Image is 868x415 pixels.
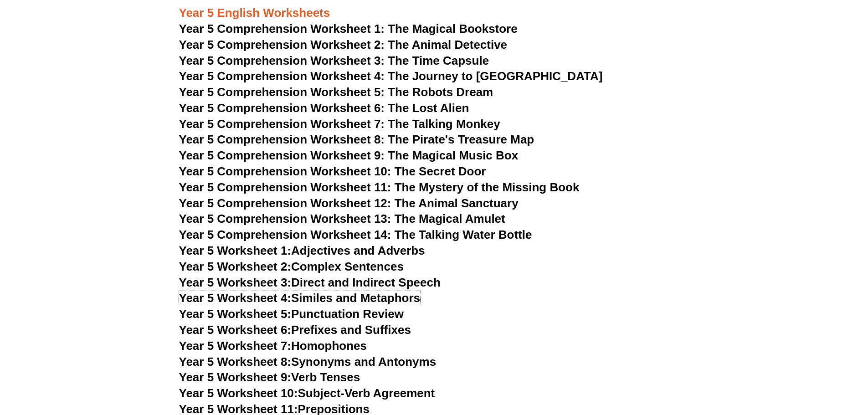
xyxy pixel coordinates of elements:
[179,370,360,384] a: Year 5 Worksheet 9:Verb Tenses
[179,323,292,337] span: Year 5 Worksheet 6:
[179,38,508,51] a: Year 5 Comprehension Worksheet 2: The Animal Detective
[716,312,868,415] iframe: Chat Widget
[179,386,435,400] a: Year 5 Worksheet 10:Subject-Verb Agreement
[179,370,292,384] span: Year 5 Worksheet 9:
[179,386,298,400] span: Year 5 Worksheet 10:
[179,260,404,273] a: Year 5 Worksheet 2:Complex Sentences
[179,196,519,210] a: Year 5 Comprehension Worksheet 12: The Animal Sanctuary
[179,276,441,289] a: Year 5 Worksheet 3:Direct and Indirect Speech
[179,339,292,353] span: Year 5 Worksheet 7:
[179,276,292,289] span: Year 5 Worksheet 3:
[179,149,519,162] a: Year 5 Comprehension Worksheet 9: The Magical Music Box
[179,291,421,305] a: Year 5 Worksheet 4:Similes and Metaphors
[179,164,486,178] a: Year 5 Comprehension Worksheet 10: The Secret Door
[179,101,469,115] a: Year 5 Comprehension Worksheet 6: The Lost Alien
[179,260,292,273] span: Year 5 Worksheet 2:
[179,244,425,257] a: Year 5 Worksheet 1:Adjectives and Adverbs
[179,355,292,369] span: Year 5 Worksheet 8:
[179,291,292,305] span: Year 5 Worksheet 4:
[179,244,292,257] span: Year 5 Worksheet 1:
[179,339,367,353] a: Year 5 Worksheet 7:Homophones
[179,117,500,131] a: Year 5 Comprehension Worksheet 7: The Talking Monkey
[179,133,534,146] a: Year 5 Comprehension Worksheet 8: The Pirate's Treasure Map
[179,85,493,99] a: Year 5 Comprehension Worksheet 5: The Robots Dream
[179,355,437,369] a: Year 5 Worksheet 8:Synonyms and Antonyms
[179,323,411,337] a: Year 5 Worksheet 6:Prefixes and Suffixes
[179,307,292,321] span: Year 5 Worksheet 5:
[179,307,404,321] a: Year 5 Worksheet 5:Punctuation Review
[179,212,505,225] a: Year 5 Comprehension Worksheet 13: The Magical Amulet
[179,180,580,194] a: Year 5 Comprehension Worksheet 11: The Mystery of the Missing Book
[179,228,532,241] a: Year 5 Comprehension Worksheet 14: The Talking Water Bottle
[179,54,489,67] a: Year 5 Comprehension Worksheet 3: The Time Capsule
[179,69,603,83] a: Year 5 Comprehension Worksheet 4: The Journey to [GEOGRAPHIC_DATA]
[179,22,518,36] a: Year 5 Comprehension Worksheet 1: The Magical Bookstore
